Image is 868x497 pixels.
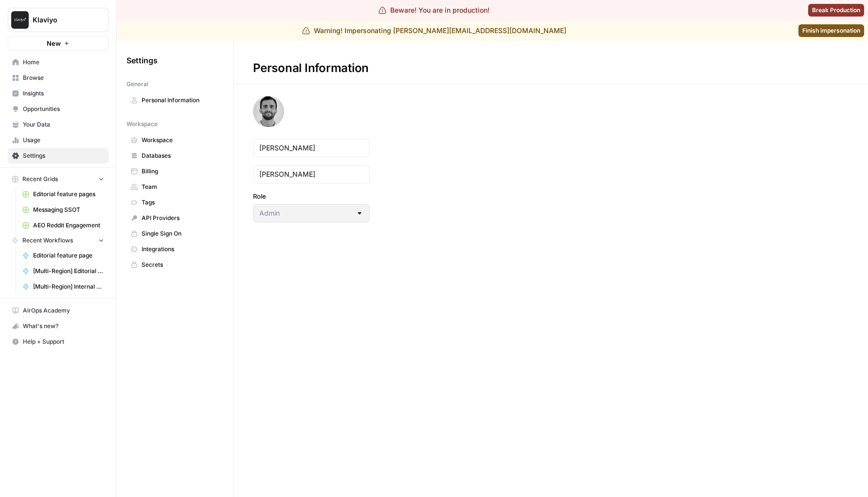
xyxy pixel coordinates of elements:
a: Integrations [127,241,223,257]
a: AirOps Academy [8,303,108,318]
span: [Multi-Region] Editorial feature page [33,267,104,276]
a: Editorial feature pages [18,186,108,202]
span: Settings [23,151,104,160]
span: Messaging SSOT [33,205,104,214]
a: Secrets [127,257,223,273]
span: Editorial feature page [33,251,104,260]
a: AEO Reddit Engagement [18,218,108,233]
img: avatar [253,96,284,127]
a: Tags [127,195,223,210]
span: Settings [127,55,158,66]
span: AEO Reddit Engagement [33,221,104,230]
span: Finish impersonation [802,26,860,35]
span: Insights [23,89,104,98]
a: [Multi-Region] Internal Links [18,279,108,295]
a: Finish impersonation [798,24,864,37]
a: Editorial feature page [18,248,108,263]
button: New [8,36,108,51]
a: API Providers [127,210,223,226]
span: Databases [142,151,219,160]
button: Recent Workflows [8,233,108,248]
span: API Providers [142,214,219,222]
span: Workspace [142,136,219,145]
span: Recent Workflows [22,236,73,245]
a: Messaging SSOT [18,202,108,218]
div: Personal Information [234,60,388,76]
span: Klaviyo [33,15,91,25]
a: Home [8,55,108,70]
span: Billing [142,167,219,176]
span: New [47,38,61,48]
span: Personal Information [142,96,219,105]
span: Help + Support [23,337,104,346]
a: Single Sign On [127,226,223,241]
a: Settings [8,148,108,164]
a: Opportunities [8,101,108,117]
button: Break Production [808,4,864,17]
div: Beware! You are in production! [379,5,489,15]
span: Workspace [127,120,158,129]
a: Databases [127,148,223,164]
img: Klaviyo Logo [11,11,29,29]
span: Integrations [142,245,219,254]
a: Insights [8,86,108,101]
a: Team [127,179,223,195]
button: Recent Grids [8,172,108,186]
span: General [127,80,148,89]
a: Browse [8,70,108,86]
span: [Multi-Region] Internal Links [33,282,104,291]
a: Workspace [127,132,223,148]
label: Role [253,191,370,201]
div: Warning! Impersonating [PERSON_NAME][EMAIL_ADDRESS][DOMAIN_NAME] [302,26,566,36]
button: Workspace: Klaviyo [8,8,108,32]
span: AirOps Academy [23,306,104,315]
a: Billing [127,164,223,179]
span: Secrets [142,260,219,269]
span: Recent Grids [22,175,58,184]
span: Editorial feature pages [33,190,104,199]
a: Usage [8,132,108,148]
a: [Multi-Region] Editorial feature page [18,263,108,279]
span: Single Sign On [142,229,219,238]
button: What's new? [8,318,108,334]
span: Team [142,183,219,191]
span: Tags [142,198,219,207]
a: Your Data [8,117,108,132]
span: Browse [23,74,104,82]
button: Help + Support [8,334,108,350]
span: Home [23,58,104,67]
div: What's new? [8,319,108,333]
span: Break Production [812,6,860,15]
span: Your Data [23,120,104,129]
span: Opportunities [23,105,104,113]
span: Usage [23,136,104,145]
a: Personal Information [127,92,223,108]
